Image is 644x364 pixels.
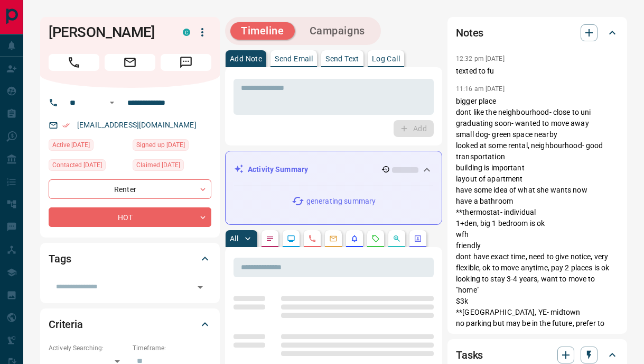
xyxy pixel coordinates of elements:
[230,235,238,242] p: All
[456,20,619,46] div: Notes
[62,122,70,129] svg: Email Verified
[133,139,211,154] div: Tue Mar 11 2025
[49,54,99,71] span: Call
[372,55,400,62] p: Log Call
[49,24,167,41] h1: [PERSON_NAME]
[49,250,71,267] h2: Tags
[133,159,211,174] div: Wed Mar 12 2025
[248,164,308,175] p: Activity Summary
[230,22,295,40] button: Timeline
[49,179,211,199] div: Renter
[266,234,274,243] svg: Notes
[183,29,190,36] div: condos.ca
[49,159,127,174] div: Thu May 01 2025
[77,121,197,129] a: [EMAIL_ADDRESS][DOMAIN_NAME]
[306,196,376,207] p: generating summary
[49,343,127,353] p: Actively Searching:
[52,140,90,150] span: Active [DATE]
[49,207,211,227] div: HOT
[456,85,505,93] p: 11:16 am [DATE]
[299,22,376,40] button: Campaigns
[133,343,211,353] p: Timeframe:
[325,55,359,62] p: Send Text
[161,54,211,71] span: Message
[49,139,127,154] div: Tue Aug 12 2025
[329,234,338,243] svg: Emails
[230,55,262,62] p: Add Note
[287,234,295,243] svg: Lead Browsing Activity
[49,316,83,333] h2: Criteria
[414,234,422,243] svg: Agent Actions
[105,54,155,71] span: Email
[350,234,359,243] svg: Listing Alerts
[193,280,208,295] button: Open
[136,160,180,170] span: Claimed [DATE]
[49,246,211,271] div: Tags
[456,24,483,41] h2: Notes
[275,55,313,62] p: Send Email
[106,96,118,109] button: Open
[52,160,102,170] span: Contacted [DATE]
[456,55,505,62] p: 12:32 pm [DATE]
[234,160,433,179] div: Activity Summary
[136,140,185,150] span: Signed up [DATE]
[456,347,483,363] h2: Tasks
[308,234,316,243] svg: Calls
[393,234,401,243] svg: Opportunities
[456,66,619,77] p: texted to fu
[371,234,380,243] svg: Requests
[49,312,211,337] div: Criteria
